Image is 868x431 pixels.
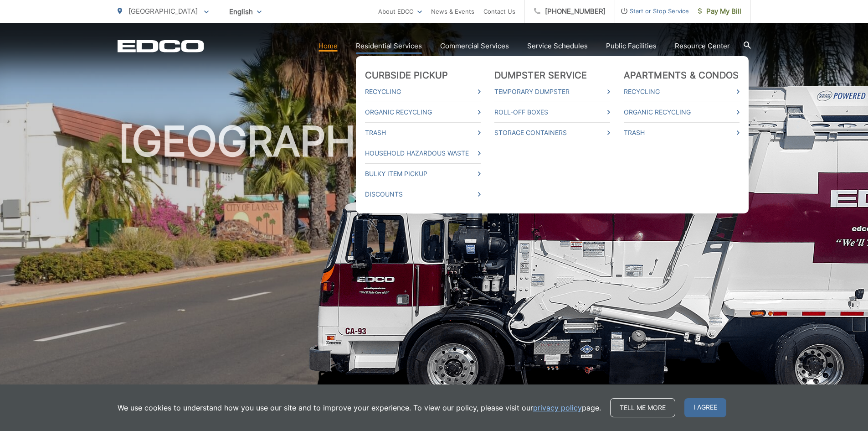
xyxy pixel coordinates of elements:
a: Storage Containers [494,127,610,138]
a: News & Events [431,6,474,17]
a: Resource Center [675,41,730,52]
a: Trash [624,127,740,138]
a: Public Facilities [606,41,657,52]
a: Tell me more [610,398,675,417]
a: Dumpster Service [494,70,587,81]
a: EDCD logo. Return to the homepage. [118,40,204,52]
a: Apartments & Condos [624,70,739,81]
a: Household Hazardous Waste [365,148,481,159]
a: Roll-Off Boxes [494,107,610,118]
a: Bulky Item Pickup [365,168,481,179]
a: Recycling [365,86,481,97]
a: Organic Recycling [365,107,481,118]
span: Pay My Bill [698,6,741,17]
a: About EDCO [378,6,422,17]
a: Contact Us [483,6,515,17]
p: We use cookies to understand how you use our site and to improve your experience. To view our pol... [118,402,601,413]
a: Curbside Pickup [365,70,448,81]
a: Temporary Dumpster [494,86,610,97]
span: English [222,4,268,20]
a: Trash [365,127,481,138]
h1: [GEOGRAPHIC_DATA] [118,119,751,407]
a: Organic Recycling [624,107,740,118]
a: Service Schedules [527,41,588,52]
span: I agree [684,398,726,417]
a: Commercial Services [440,41,509,52]
a: privacy policy [533,402,582,413]
a: Residential Services [356,41,422,52]
a: Discounts [365,189,481,200]
a: Home [318,41,338,52]
span: [GEOGRAPHIC_DATA] [128,7,198,16]
a: Recycling [624,86,740,97]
